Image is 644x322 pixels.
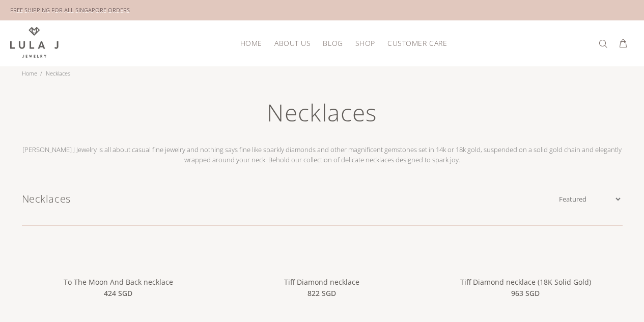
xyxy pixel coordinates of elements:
h1: Necklaces [22,191,557,207]
span: 822 SGD [307,288,336,299]
a: Blog [317,35,349,51]
p: [PERSON_NAME] J Jewelry is all about casual fine jewelry and nothing says fine like sparkly diamo... [17,144,628,165]
a: Customer Care [381,35,447,51]
span: HOME [240,39,262,47]
a: Tiff Diamond necklace [225,259,418,268]
a: HOME [234,35,268,51]
div: FREE SHIPPING FOR ALL SINGAPORE ORDERS [10,5,130,16]
a: Tiff Diamond necklace [284,277,359,287]
span: Customer Care [387,39,447,47]
a: Shop [349,35,381,51]
span: 963 SGD [511,288,540,299]
a: To The Moon And Back necklace [22,259,215,268]
span: Shop [355,39,375,47]
span: About Us [274,39,311,47]
li: Necklaces [40,66,73,81]
a: Home [22,69,37,77]
a: Tiff Diamond necklace (18K Solid Gold) [429,259,622,268]
a: About Us [268,35,317,51]
a: Tiff Diamond necklace (18K Solid Gold) [460,277,591,287]
span: Blog [323,39,343,47]
h1: Necklaces [17,97,628,136]
span: 424 SGD [104,288,132,299]
a: To The Moon And Back necklace [64,277,173,287]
